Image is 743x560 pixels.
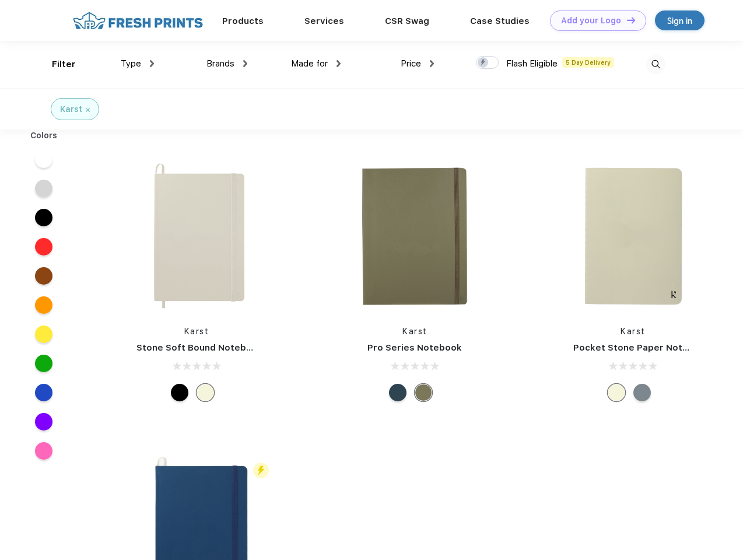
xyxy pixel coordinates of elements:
[184,327,209,336] a: Karst
[52,58,76,71] div: Filter
[385,16,429,26] a: CSR Swag
[402,327,427,336] a: Karst
[556,159,711,314] img: func=resize&h=266
[415,384,432,401] div: Olive
[561,16,621,26] div: Add your Logo
[667,14,692,27] div: Sign in
[119,159,274,314] img: func=resize&h=266
[401,58,421,69] span: Price
[627,17,635,23] img: DT
[608,384,625,401] div: Beige
[337,60,341,67] img: dropdown.png
[389,384,406,401] div: Navy
[86,108,90,112] img: filter_cancel.svg
[150,60,154,67] img: dropdown.png
[60,103,82,116] div: Karst
[121,58,141,69] span: Type
[646,55,665,74] img: desktop_search.svg
[430,60,434,67] img: dropdown.png
[69,10,206,31] img: fo%20logo%202.webp
[136,342,263,353] a: Stone Soft Bound Notebook
[562,57,614,68] span: 5 Day Delivery
[22,129,66,142] div: Colors
[506,58,558,69] span: Flash Eligible
[197,384,214,401] div: Beige
[633,384,651,401] div: Gray
[337,159,492,314] img: func=resize&h=266
[621,327,646,336] a: Karst
[243,60,247,67] img: dropdown.png
[222,16,264,26] a: Products
[206,58,234,69] span: Brands
[291,58,328,69] span: Made for
[253,463,269,478] img: flash_active_toggle.svg
[171,384,188,401] div: Black
[573,342,711,353] a: Pocket Stone Paper Notebook
[304,16,344,26] a: Services
[655,10,705,30] a: Sign in
[367,342,462,353] a: Pro Series Notebook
